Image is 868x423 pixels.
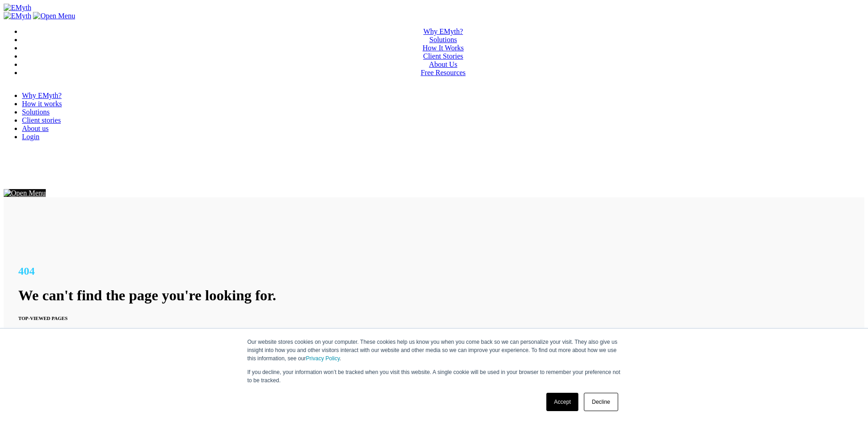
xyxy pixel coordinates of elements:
[306,355,340,362] a: Privacy Policy
[429,36,457,43] a: Solutions
[18,287,850,304] h1: We can't find the page you're looking for.
[421,69,465,76] a: Free Resources
[584,393,618,411] a: Decline
[423,52,464,60] a: Client Stories
[18,265,35,277] span: 404
[423,27,463,35] a: Why EMyth?
[429,60,458,68] a: About Us
[22,100,62,108] a: How it works
[22,125,49,132] a: About us
[423,44,464,52] a: How It Works
[4,148,100,168] iframe: Embedded CTA
[22,108,49,116] a: Solutions
[4,189,46,197] img: Open Menu
[4,12,31,20] img: EMyth
[4,4,31,12] img: EMyth
[33,12,75,20] img: Open Menu
[248,338,621,363] p: Our website stores cookies on your computer. These cookies help us know you when you come back so...
[4,168,100,189] iframe: Embedded CTA
[22,92,62,99] a: Why EMyth?
[18,315,850,321] h6: TOP-VIEWED PAGES
[546,393,579,411] a: Accept
[22,133,39,141] a: Login
[22,116,61,124] a: Client stories
[248,368,621,385] p: If you decline, your information won’t be tracked when you visit this website. A single cookie wi...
